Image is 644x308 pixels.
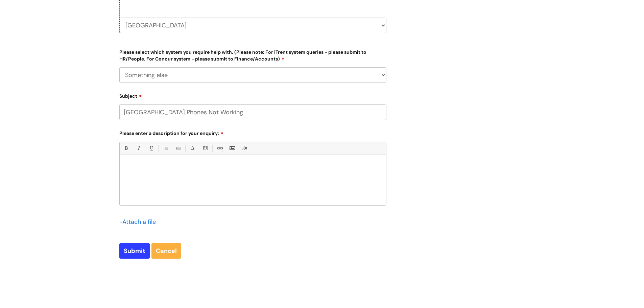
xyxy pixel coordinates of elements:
[188,144,197,152] a: Font Color
[201,144,209,152] a: Back Color
[151,243,181,259] a: Cancel
[119,243,150,259] input: Submit
[119,91,386,99] label: Subject
[119,48,386,62] label: Please select which system you require help with. (Please note: For iTrent system queries - pleas...
[174,144,182,152] a: 1. Ordered List (Ctrl-Shift-8)
[119,216,160,227] div: Attach a file
[134,144,143,152] a: Italic (Ctrl-I)
[147,144,155,152] a: Underline(Ctrl-U)
[122,144,130,152] a: Bold (Ctrl-B)
[215,144,224,152] a: Link
[228,144,236,152] a: Insert Image...
[161,144,170,152] a: • Unordered List (Ctrl-Shift-7)
[240,144,249,152] a: Remove formatting (Ctrl-\)
[119,128,386,136] label: Please enter a description for your enquiry:
[119,218,122,226] span: +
